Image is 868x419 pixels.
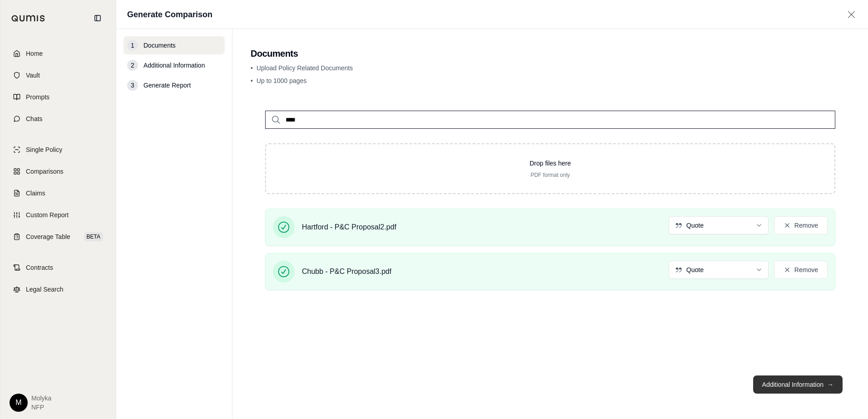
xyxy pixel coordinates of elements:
[281,159,820,168] p: Drop files here
[6,44,110,63] a: Home
[84,232,103,241] span: BETA
[6,205,110,225] a: Custom Report
[753,375,843,394] button: Additional Information→
[774,216,828,234] button: Remove
[11,15,45,22] img: Qumis Logo
[6,183,110,203] a: Claims
[26,189,45,198] span: Claims
[26,285,64,294] span: Legal Search
[90,11,105,25] button: Collapse sidebar
[143,61,205,70] span: Additional Information
[6,258,110,278] a: Contracts
[127,60,138,71] div: 2
[31,394,51,403] span: Molyka
[31,403,51,412] span: NFP
[127,40,138,51] div: 1
[26,167,63,176] span: Comparisons
[774,261,828,279] button: Remove
[127,8,212,21] h1: Generate Comparison
[6,279,110,299] a: Legal Search
[26,71,40,80] span: Vault
[26,93,49,102] span: Prompts
[6,109,110,129] a: Chats
[302,222,396,233] span: Hartford - P&C Proposal2.pdf
[281,171,820,179] p: PDF format only
[143,41,176,50] span: Documents
[26,114,43,123] span: Chats
[6,227,110,247] a: Coverage TableBETA
[256,64,353,72] span: Upload Policy Related Documents
[26,232,70,241] span: Coverage Table
[26,263,53,272] span: Contracts
[251,64,253,72] span: •
[6,140,110,160] a: Single Policy
[6,65,110,85] a: Vault
[251,47,850,60] h2: Documents
[251,77,253,84] span: •
[10,394,28,412] div: M
[26,49,43,58] span: Home
[6,87,110,107] a: Prompts
[6,161,110,181] a: Comparisons
[26,145,62,154] span: Single Policy
[302,266,391,277] span: Chubb - P&C Proposal3.pdf
[827,380,833,389] span: →
[143,81,191,90] span: Generate Report
[127,80,138,91] div: 3
[256,77,307,84] span: Up to 1000 pages
[26,210,69,219] span: Custom Report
